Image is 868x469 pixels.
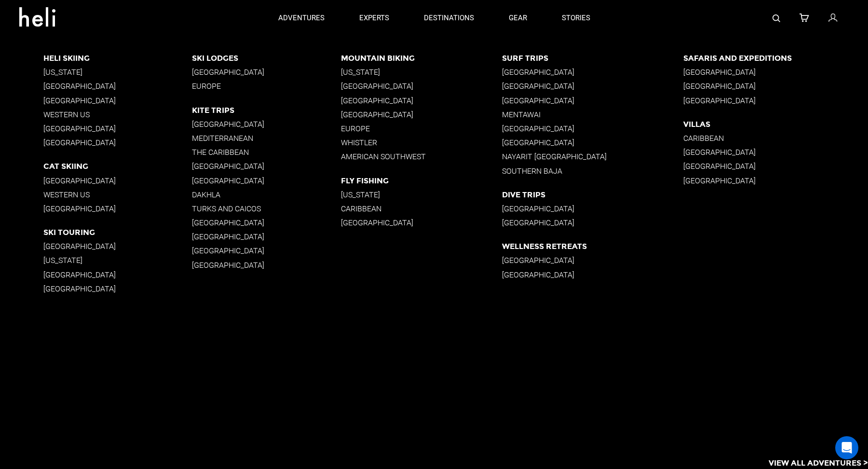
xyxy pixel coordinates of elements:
p: Dive Trips [502,190,683,199]
p: [GEOGRAPHIC_DATA] [502,138,683,147]
p: [GEOGRAPHIC_DATA] [341,96,502,105]
p: Surf Trips [502,54,683,63]
p: Wellness Retreats [502,242,683,251]
p: The Caribbean [192,148,340,157]
p: [US_STATE] [341,190,502,199]
p: [GEOGRAPHIC_DATA] [43,138,192,147]
p: [GEOGRAPHIC_DATA] [341,110,502,119]
p: [GEOGRAPHIC_DATA] [502,270,683,279]
p: [GEOGRAPHIC_DATA] [43,270,192,279]
p: [GEOGRAPHIC_DATA] [43,124,192,133]
p: [US_STATE] [43,256,192,265]
p: [GEOGRAPHIC_DATA] [43,204,192,213]
p: [GEOGRAPHIC_DATA] [502,82,683,91]
p: [US_STATE] [341,68,502,77]
p: Western US [43,190,192,199]
p: [GEOGRAPHIC_DATA] [683,148,868,157]
div: Open Intercom Messenger [835,436,858,459]
p: [GEOGRAPHIC_DATA] [43,242,192,251]
p: [GEOGRAPHIC_DATA] [502,256,683,265]
p: [GEOGRAPHIC_DATA] [683,176,868,185]
p: Nayarit [GEOGRAPHIC_DATA] [502,152,683,161]
p: Villas [683,120,868,129]
p: Turks and Caicos [192,204,340,213]
p: Dakhla [192,190,340,199]
p: [GEOGRAPHIC_DATA] [683,96,868,105]
p: [GEOGRAPHIC_DATA] [502,204,683,213]
p: [GEOGRAPHIC_DATA] [192,261,340,270]
p: [GEOGRAPHIC_DATA] [341,82,502,91]
p: adventures [278,13,325,23]
p: Mentawai [502,110,683,119]
p: [GEOGRAPHIC_DATA] [683,68,868,77]
p: [GEOGRAPHIC_DATA] [43,82,192,91]
p: [GEOGRAPHIC_DATA] [192,120,340,129]
p: [GEOGRAPHIC_DATA] [192,246,340,255]
p: [GEOGRAPHIC_DATA] [192,68,340,77]
p: Western US [43,110,192,119]
p: Heli Skiing [43,54,192,63]
p: [GEOGRAPHIC_DATA] [43,96,192,105]
p: [GEOGRAPHIC_DATA] [502,68,683,77]
img: search-bar-icon.svg [773,14,780,22]
p: [GEOGRAPHIC_DATA] [192,162,340,171]
p: [GEOGRAPHIC_DATA] [502,124,683,133]
p: Ski Touring [43,228,192,237]
p: American Southwest [341,152,502,161]
p: Caribbean [683,134,868,143]
p: Europe [192,82,340,91]
p: [GEOGRAPHIC_DATA] [683,162,868,171]
p: [GEOGRAPHIC_DATA] [43,284,192,293]
p: Ski Lodges [192,54,340,63]
p: Cat Skiing [43,162,192,171]
p: [GEOGRAPHIC_DATA] [192,176,340,185]
p: [GEOGRAPHIC_DATA] [192,232,340,241]
p: [GEOGRAPHIC_DATA] [502,96,683,105]
p: Europe [341,124,502,133]
p: [GEOGRAPHIC_DATA] [43,176,192,185]
p: View All Adventures > [769,458,868,469]
p: [GEOGRAPHIC_DATA] [683,82,868,91]
p: [US_STATE] [43,68,192,77]
p: [GEOGRAPHIC_DATA] [341,218,502,227]
p: Mediterranean [192,134,340,143]
p: [GEOGRAPHIC_DATA] [502,218,683,227]
p: Safaris and Expeditions [683,54,868,63]
p: destinations [424,13,474,23]
p: Southern Baja [502,166,683,176]
p: Whistler [341,138,502,147]
p: experts [359,13,389,23]
p: Mountain Biking [341,54,502,63]
p: Fly Fishing [341,176,502,185]
p: Kite Trips [192,106,340,115]
p: Caribbean [341,204,502,213]
p: [GEOGRAPHIC_DATA] [192,218,340,227]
